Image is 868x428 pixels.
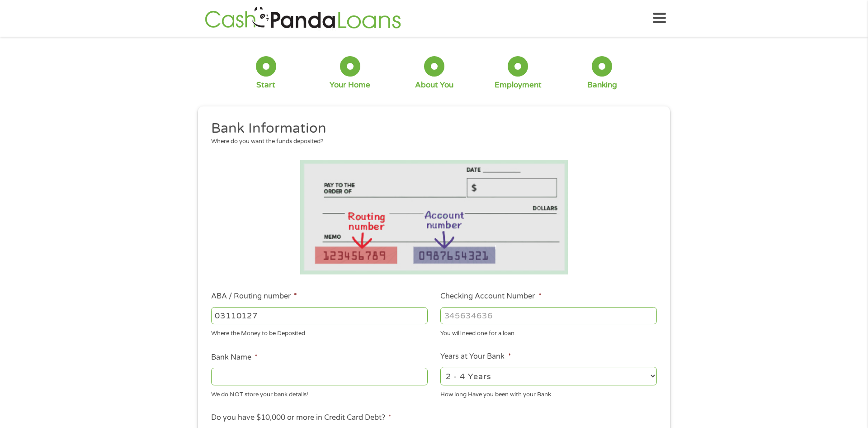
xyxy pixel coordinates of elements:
[211,292,297,301] label: ABA / Routing number
[440,326,657,338] div: You will need one for a loan.
[300,160,568,274] img: Routing number location
[211,413,392,423] label: Do you have $10,000 or more in Credit Card Debt?
[211,326,428,338] div: Where the Money to be Deposited
[415,80,453,90] div: About You
[330,80,370,90] div: Your Home
[211,120,651,138] h2: Bank Information
[211,137,651,146] div: Where do you want the funds deposited?
[211,387,428,399] div: We do NOT store your bank details!
[256,80,275,90] div: Start
[202,5,404,31] img: GetLoanNow Logo
[440,292,541,301] label: Checking Account Number
[440,387,657,399] div: How long Have you been with your Bank
[495,80,542,90] div: Employment
[211,353,258,362] label: Bank Name
[440,352,511,361] label: Years at Your Bank
[587,80,617,90] div: Banking
[211,307,428,324] input: 263177916
[440,307,657,324] input: 345634636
